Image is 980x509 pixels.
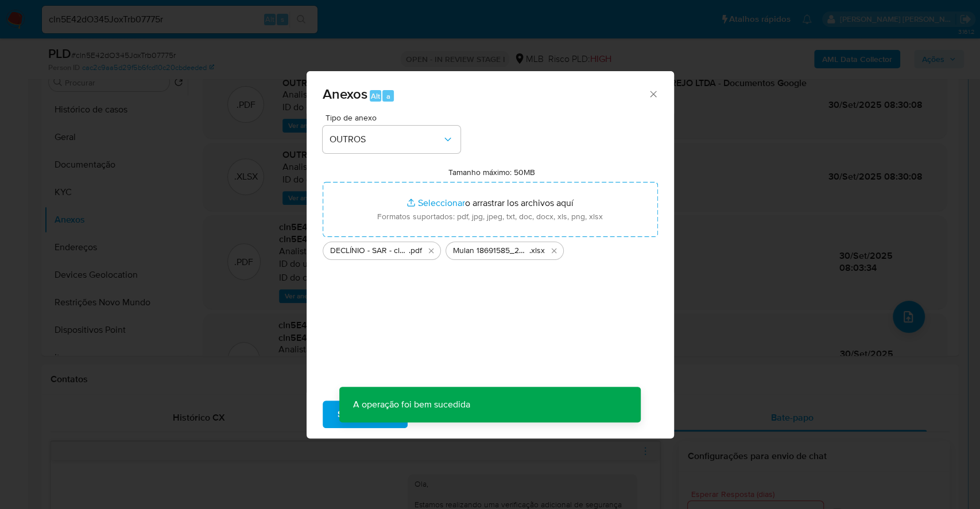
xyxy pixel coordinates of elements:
button: OUTROS [323,126,460,153]
span: Subir arquivo [338,402,393,427]
button: Subir arquivo [323,401,408,428]
span: Anexos [323,84,367,104]
span: .xlsx [529,245,545,257]
label: Tamanho máximo: 50MB [448,167,535,177]
span: DECLÍNIO - SAR - cln5E42dO345JoxTrb07775r - CNPJ 11922922000172 - HIPERVAREJO LTDA - Documentos G... [330,245,409,257]
ul: Archivos seleccionados [323,237,658,260]
button: Eliminar Mulan 18691585_2025_09_29_17_22_59.xlsx [547,244,561,258]
span: Mulan 18691585_2025_09_29_17_22_59 [453,245,529,257]
span: Alt [371,91,380,102]
span: .pdf [409,245,422,257]
span: Tipo de anexo [326,114,463,122]
button: Eliminar DECLÍNIO - SAR - cln5E42dO345JoxTrb07775r - CNPJ 11922922000172 - HIPERVAREJO LTDA - Doc... [424,244,438,258]
span: a [386,91,390,102]
p: A operação foi bem sucedida [339,387,484,422]
span: OUTROS [330,134,442,145]
button: Cerrar [648,88,658,99]
span: Cancelar [427,402,464,427]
